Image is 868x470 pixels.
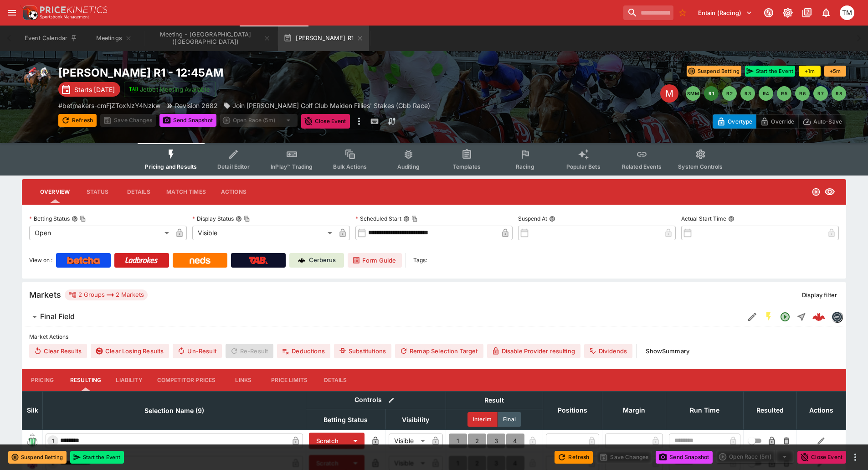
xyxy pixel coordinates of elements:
div: 2 Groups 2 Markets [68,289,144,300]
span: Racing [516,163,534,170]
button: Final Field [22,308,744,326]
img: runner 1 [25,434,40,448]
div: Visible [192,226,335,240]
button: Overview [33,181,77,203]
p: Actual Start Time [681,215,726,222]
label: View on : [29,253,52,268]
button: Select Tenant [693,5,758,20]
button: Resulting [63,369,108,391]
button: Overtype [713,114,756,129]
img: PriceKinetics [40,6,108,13]
button: Suspend Betting [687,66,741,77]
button: Connected to PK [760,5,777,21]
div: Tristan Matheson [840,5,854,20]
img: jetbet-logo.svg [129,85,138,94]
button: [PERSON_NAME] R1 [278,26,369,51]
p: Suspend At [518,215,547,222]
p: Scheduled Start [355,215,401,222]
button: more [850,452,861,463]
button: Actions [213,181,254,203]
button: No Bookmarks [675,5,690,20]
p: Starts [DATE] [74,85,115,94]
svg: Open [812,187,821,196]
button: Clear Losing Results [91,344,169,358]
p: Override [771,117,794,126]
span: Auditing [397,163,420,170]
button: more [354,114,365,129]
span: Bulk Actions [333,163,367,170]
button: Close Event [797,451,846,464]
button: 3 [487,434,505,448]
img: TabNZ [249,257,268,264]
button: Send Snapshot [656,451,713,464]
h2: Copy To Clipboard [58,66,452,80]
th: Controls [306,391,446,409]
button: Meeting - Southwell (UK) [145,26,276,51]
th: Silk [22,391,43,429]
button: R5 [777,86,791,101]
button: +1m [799,66,821,77]
div: split button [716,450,794,463]
button: Copy To Clipboard [411,216,418,222]
button: Details [315,369,356,391]
nav: pagination navigation [686,86,846,101]
button: Dividends [584,344,632,358]
span: Detail Editor [217,163,250,170]
p: Display Status [192,215,234,222]
button: Interim [467,412,498,427]
span: Re-Result [226,344,273,358]
button: Override [756,114,798,129]
button: Deductions [277,344,330,358]
span: Un-Result [173,344,221,358]
button: Tristan Matheson [837,3,857,23]
div: betmakers [832,311,842,322]
button: Competitor Prices [150,369,223,391]
div: Edit Meeting [660,84,678,103]
button: Documentation [799,5,815,21]
button: R7 [813,86,828,101]
button: Clear Results [29,344,87,358]
button: Actual Start Time [728,216,734,222]
button: Scratch [309,433,346,449]
div: split button [220,114,298,127]
p: Cerberus [309,256,336,265]
button: Links [223,369,264,391]
button: open drawer [4,5,20,21]
img: Neds [190,257,210,264]
button: Suspend Betting [8,451,67,464]
button: Jetbet Meeting Available [124,82,216,97]
button: Refresh [58,114,97,127]
label: Market Actions [29,330,839,344]
img: horse_racing.png [22,66,51,95]
div: Event type filters [138,143,730,176]
button: Scheduled StartCopy To Clipboard [403,216,410,222]
th: Margin [602,391,666,429]
p: Auto-Save [813,117,842,126]
span: Visibility [392,414,439,425]
button: Suspend At [549,216,555,222]
div: Visible [389,434,428,448]
button: +5m [824,66,846,77]
span: Related Events [622,163,662,170]
button: Display filter [796,288,842,302]
button: Display StatusCopy To Clipboard [236,216,242,222]
img: PriceKinetics Logo [20,4,38,22]
h6: Final Field [40,312,75,321]
button: R4 [759,86,773,101]
button: R8 [832,86,846,101]
button: Notifications [818,5,834,21]
p: Betting Status [29,215,70,222]
p: Copy To Clipboard [58,101,160,110]
div: Join Southwell Golf Club Maiden Fillies' Stakes (Gbb Race) [223,101,430,110]
p: Overtype [728,117,752,126]
button: Price Limits [264,369,315,391]
span: Templates [453,163,481,170]
a: Cerberus [289,253,344,268]
a: 59dc7dc2-caf6-4484-99ee-209aa9393abb [810,308,828,326]
button: Event Calendar [19,26,83,51]
button: Edit Detail [744,309,760,325]
button: Toggle light/dark mode [780,5,796,21]
input: search [623,5,673,20]
span: Pricing and Results [145,163,197,170]
span: Selection Name (9) [134,405,214,416]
